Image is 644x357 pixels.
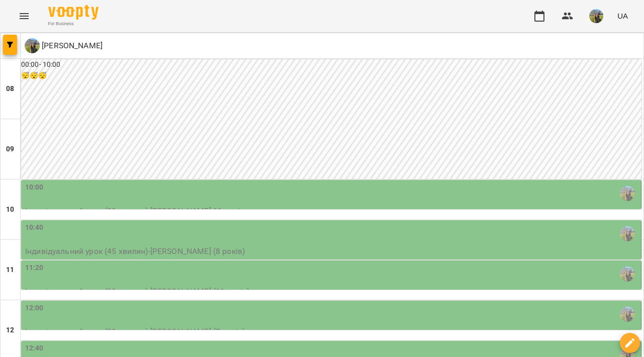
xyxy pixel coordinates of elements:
[48,5,99,20] img: Voopty Logo
[25,205,639,217] p: Індивідуальний урок (30 хвилин) - [PERSON_NAME] 11 років
[25,245,639,257] p: Індивідуальний урок (45 хвилин) - [PERSON_NAME] (8 років)
[21,59,641,70] h6: 00:00 - 10:00
[48,21,99,27] span: For Business
[620,266,635,282] img: Шамайло Наталія Миколаївна
[25,343,44,354] label: 12:40
[25,326,639,338] p: Індивідуальний урок (30 хвилин) - [PERSON_NAME] (7 років)
[40,40,103,52] p: [PERSON_NAME]
[25,303,44,314] label: 12:00
[6,204,14,215] h6: 10
[25,38,40,53] img: Ш
[620,226,635,241] img: Шамайло Наталія Миколаївна
[6,264,14,276] h6: 11
[25,286,639,298] p: Індивідуальний урок (30 хвилин) - [PERSON_NAME] (11 років)
[6,144,14,155] h6: 09
[25,222,44,233] label: 10:40
[613,7,632,25] button: UA
[25,38,103,53] div: Шамайло Наталія Миколаївна
[620,186,635,201] img: Шамайло Наталія Миколаївна
[6,83,14,95] h6: 08
[617,11,628,21] span: UA
[25,262,44,274] label: 11:20
[21,70,641,81] h6: 😴😴😴
[6,325,14,336] h6: 12
[589,9,603,23] img: f0a73d492ca27a49ee60cd4b40e07bce.jpeg
[620,307,635,322] img: Шамайло Наталія Миколаївна
[25,38,103,53] a: Ш [PERSON_NAME]
[12,4,36,28] button: Menu
[25,182,44,193] label: 10:00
